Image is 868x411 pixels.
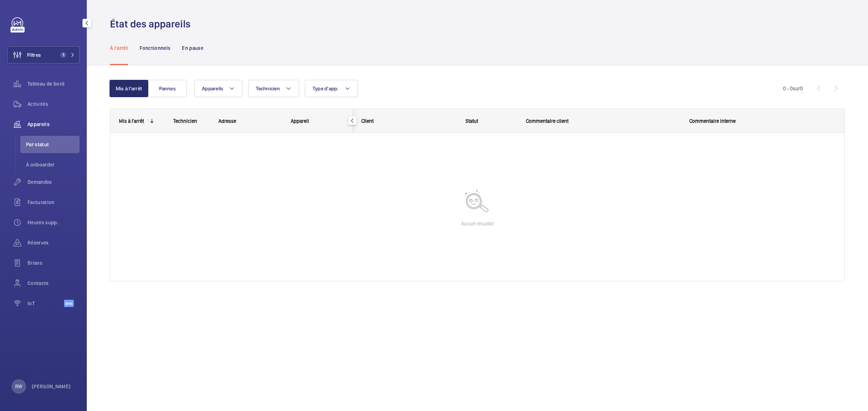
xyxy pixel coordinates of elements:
[248,80,299,97] button: Technicien
[27,259,80,267] span: Bilans
[27,280,80,287] span: Contacts
[119,118,144,124] div: Mis à l'arrêt
[148,80,187,97] button: Pannes
[27,100,80,108] span: Activités
[27,51,41,59] span: Filtres
[793,86,800,91] span: sur
[361,118,374,124] span: Client
[110,44,128,52] p: À l'arrêt
[27,219,80,226] span: Heures supp.
[194,80,242,97] button: Appareils
[15,383,22,390] p: RW
[173,118,197,124] span: Technicien
[526,118,569,124] span: Commentaire client
[109,80,148,97] button: Mis à l'arrêt
[27,80,80,87] span: Tableau de bord
[256,86,280,91] span: Technicien
[291,118,344,124] div: Appareil
[27,178,80,186] span: Demandes
[60,52,66,58] span: 1
[27,199,80,206] span: Facturation
[783,86,803,91] span: 0 - 0 0
[110,17,195,31] h1: État des appareils
[26,161,80,168] span: À onboarder
[27,300,64,307] span: IoT
[140,44,170,52] p: Fonctionnels
[26,141,80,148] span: Par statut
[689,118,736,124] span: Commentaire interne
[64,300,74,307] span: Beta
[218,118,236,124] span: Adresse
[7,46,80,64] button: Filtres1
[27,239,80,246] span: Réserves
[27,121,80,128] span: Appareils
[312,86,339,91] span: Type d'app.
[305,80,358,97] button: Type d'app.
[32,383,71,390] p: [PERSON_NAME]
[182,44,203,52] p: En pause
[202,86,223,91] span: Appareils
[465,118,478,124] span: Statut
